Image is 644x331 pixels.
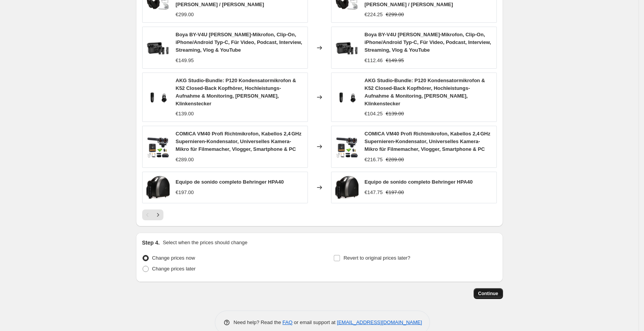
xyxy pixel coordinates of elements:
[176,32,302,53] span: Boya BY-V4U [PERSON_NAME]-Mikrofon, Clip-On, iPhone/Android Typ-C, Für Video, Podcast, Interview,...
[365,78,485,106] span: AKG Studio-Bundle: P120 Kondensatormikrofon & K52 Closed-Back Kopfhörer, Hochleistungs-Aufnahme &...
[337,319,422,325] a: [EMAIL_ADDRESS][DOMAIN_NAME]
[365,32,491,53] span: Boya BY-V4U [PERSON_NAME]-Mikrofon, Clip-On, iPhone/Android Typ-C, Für Video, Podcast, Interview,...
[176,179,284,185] span: Equipo de sonido completo Behringer HPA40
[142,239,160,247] h2: Step 4.
[478,290,498,297] span: Continue
[176,57,194,64] div: €149.95
[335,86,359,109] img: 31fJs22wJhL_80x.jpg
[335,176,359,199] img: 8186MM4wqZL_80x.jpg
[176,11,194,19] div: €299.00
[365,110,383,118] div: €104.25
[146,86,170,109] img: 31fJs22wJhL_80x.jpg
[386,189,404,196] strike: €197.00
[146,135,170,158] img: 710t0lqK2ML_80x.jpg
[152,266,196,272] span: Change prices later
[234,319,283,325] span: Need help? Read the
[282,319,292,325] a: FAQ
[176,156,194,164] div: €289.00
[335,135,359,158] img: 710t0lqK2ML_80x.jpg
[365,189,383,196] div: €147.75
[146,176,170,199] img: 8186MM4wqZL_80x.jpg
[176,78,296,106] span: AKG Studio-Bundle: P120 Kondensatormikrofon & K52 Closed-Back Kopfhörer, Hochleistungs-Aufnahme &...
[386,156,404,164] strike: €289.00
[386,11,404,19] strike: €299.00
[163,239,247,247] p: Select when the prices should change
[365,11,383,19] div: €224.25
[176,189,194,196] div: €197.00
[153,209,163,220] button: Next
[176,110,194,118] div: €139.00
[152,255,195,261] span: Change prices now
[386,57,404,64] strike: €149.95
[176,131,302,152] span: COMICA VM40 Profi Richtmikrofon, Kabellos 2,4 GHz Supernieren-Kondensator, Universelles Kamera-Mi...
[292,319,337,325] span: or email support at
[365,131,491,152] span: COMICA VM40 Profi Richtmikrofon, Kabellos 2,4 GHz Supernieren-Kondensator, Universelles Kamera-Mi...
[386,110,404,118] strike: €139.00
[365,57,383,64] div: €112.46
[365,179,473,185] span: Equipo de sonido completo Behringer HPA40
[474,288,503,299] button: Continue
[365,156,383,164] div: €216.75
[142,209,163,220] nav: Pagination
[335,36,359,59] img: 61I6Q_-zmoL_80x.jpg
[146,36,170,59] img: 61I6Q_-zmoL_80x.jpg
[343,255,410,261] span: Revert to original prices later?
